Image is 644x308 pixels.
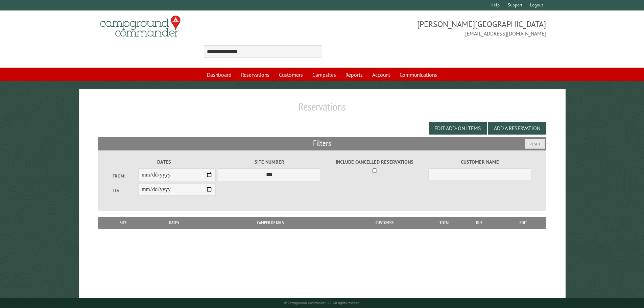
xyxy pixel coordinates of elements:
h1: Reservations [98,100,546,119]
button: Reset [525,139,545,149]
a: Account [368,68,394,81]
a: Reservations [237,68,273,81]
h2: Filters [98,137,546,150]
a: Reports [341,68,367,81]
th: Customer [338,217,431,229]
label: To: [113,187,138,194]
a: Campsites [308,68,340,81]
span: [PERSON_NAME][GEOGRAPHIC_DATA] [EMAIL_ADDRESS][DOMAIN_NAME] [322,19,546,38]
button: Add a Reservation [488,122,546,135]
label: Include Cancelled Reservations [323,158,426,166]
button: Edit Add-on Items [429,122,487,135]
a: Customers [275,68,307,81]
th: Site [101,217,145,229]
label: From: [113,173,138,179]
th: Camper Details [203,217,338,229]
img: Campground Commander [98,13,183,40]
th: Edit [501,217,546,229]
label: Customer Name [428,158,531,166]
label: Dates [113,158,216,166]
th: Dates [145,217,203,229]
th: Total [431,217,458,229]
label: Site Number [218,158,321,166]
a: Communications [396,68,441,81]
small: © Campground Commander LLC. All rights reserved. [284,301,360,305]
a: Dashboard [203,68,236,81]
th: Due [458,217,501,229]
